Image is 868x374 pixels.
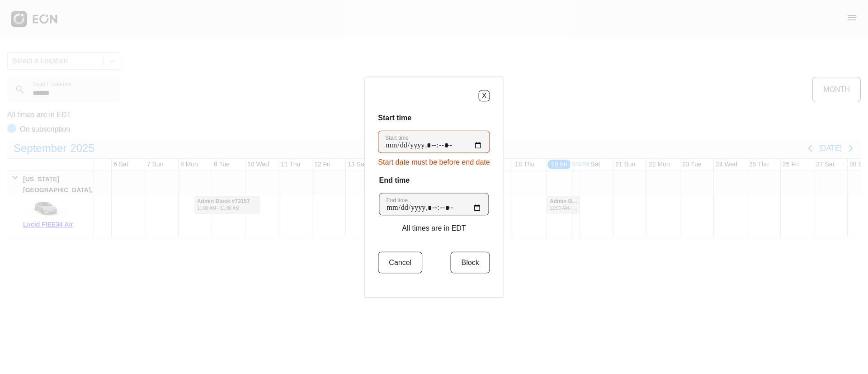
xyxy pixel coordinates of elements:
[378,251,422,273] button: Cancel
[402,223,466,233] p: All times are in EDT
[387,196,408,204] label: End time
[378,112,490,123] h3: Start time
[451,251,490,273] button: Block
[385,134,408,141] label: Start time
[378,153,490,167] div: Start date must be before end date
[379,175,489,185] h3: End time
[479,90,490,101] button: X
